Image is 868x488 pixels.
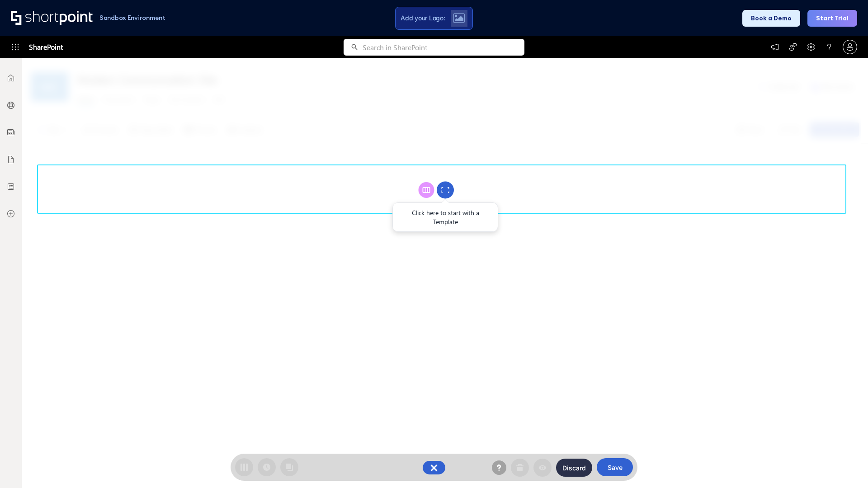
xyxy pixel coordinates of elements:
[99,15,165,20] h1: Sandbox Environment
[556,459,592,477] button: Discard
[363,39,524,56] input: Search in SharePoint
[823,445,868,488] iframe: Chat Widget
[401,14,445,22] span: Add your Logo:
[742,10,800,27] button: Book a Demo
[597,458,633,476] button: Save
[807,10,857,27] button: Start Trial
[453,13,465,23] img: Upload logo
[29,36,63,58] span: SharePoint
